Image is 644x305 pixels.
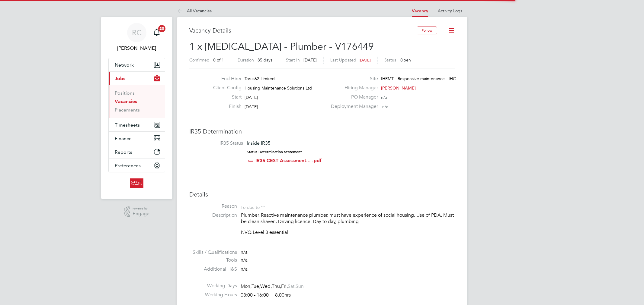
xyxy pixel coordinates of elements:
label: Working Days [189,283,237,289]
p: NVQ Level 3 essential [241,229,455,236]
span: Finance [115,136,132,141]
label: Skills / Qualifications [189,249,237,256]
span: Powered by [133,206,149,211]
div: 08:00 - 16:00 [241,292,291,298]
label: Start [208,94,242,100]
label: IR35 Status [195,140,243,146]
a: RC[PERSON_NAME] [108,23,165,52]
label: Start In [286,57,300,63]
a: Powered byEngage [124,206,149,218]
a: Positions [115,90,135,96]
nav: Main navigation [101,17,172,199]
a: IR35 CEST Assessment... .pdf [255,158,322,163]
span: Housing Maintenance Solutions Ltd [245,85,312,91]
label: Tools [189,257,237,263]
span: IHRMT - Responsive maintenance - IHC [381,76,456,81]
span: Engage [133,211,149,216]
h3: Details [189,190,455,198]
span: RC [132,29,142,36]
button: Network [109,58,165,71]
label: Deployment Manager [327,103,378,110]
span: Torus62 Limited [245,76,275,81]
label: PO Manager [327,94,378,100]
strong: Status Determination Statement [247,150,302,154]
span: 20 [158,25,165,32]
span: 0 of 1 [213,57,224,63]
button: Finance [109,132,165,145]
span: Rhys Cook [108,45,165,52]
h3: IR35 Determination [189,127,455,135]
span: Inside IR35 [247,140,271,146]
label: Site [327,76,378,82]
span: Sun [296,283,304,289]
p: Plumber. Reactive maintenance plumber, must have experience of social housing. Use of PDA. Must b... [241,212,455,225]
a: Go to home page [108,178,165,188]
label: Additional H&S [189,266,237,272]
label: Duration [238,57,254,63]
span: n/a [241,249,248,255]
label: Last Updated [330,57,356,63]
button: Preferences [109,159,165,172]
label: Reason [189,203,237,209]
img: buildingcareersuk-logo-retina.png [130,178,143,188]
span: [PERSON_NAME] [381,85,416,91]
span: 1 x [MEDICAL_DATA] - Plumber - V176449 [189,41,374,52]
div: Jobs [109,85,165,118]
span: Open [400,57,411,63]
label: Description [189,212,237,219]
span: n/a [241,257,248,263]
label: Finish [208,103,242,110]
span: Wed, [260,283,272,289]
span: Jobs [115,76,125,81]
a: All Vacancies [177,8,212,14]
span: [DATE] [303,57,317,63]
label: Confirmed [189,57,210,63]
button: Timesheets [109,118,165,131]
span: Preferences [115,163,141,168]
span: Tue, [252,283,260,289]
button: Reports [109,145,165,159]
label: Hiring Manager [327,85,378,91]
span: Fri, [281,283,288,289]
a: Vacancies [115,99,137,104]
a: Placements [115,107,140,113]
label: Client Config [208,85,242,91]
span: [DATE] [359,58,371,63]
a: Vacancy [412,8,428,14]
span: 85 days [258,57,272,63]
span: Thu, [272,283,281,289]
h3: Vacancy Details [189,27,417,34]
span: Mon, [241,283,252,289]
button: Follow [417,27,437,34]
button: Jobs [109,72,165,85]
a: 20 [151,23,163,42]
span: 8.00hrs [272,292,291,298]
span: n/a [381,95,387,100]
span: Sat, [288,283,296,289]
div: For due to "" [241,203,265,210]
span: [DATE] [245,95,258,100]
span: n/a [241,266,248,272]
span: n/a [382,104,388,109]
span: Reports [115,149,132,155]
label: End Hirer [208,76,242,82]
span: [DATE] [245,104,258,109]
label: Status [384,57,396,63]
span: Network [115,62,134,68]
span: Timesheets [115,122,140,128]
a: Activity Logs [438,8,462,14]
label: Working Hours [189,292,237,298]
